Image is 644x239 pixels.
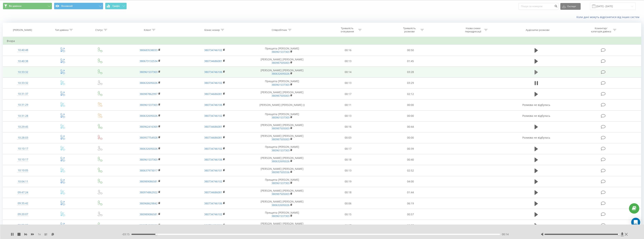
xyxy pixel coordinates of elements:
[140,136,158,139] a: 380957754928
[576,15,641,19] a: Коли дані можуть відрізнятися вiд інших систем
[272,137,290,141] a: 380987505003
[317,56,379,67] td: 00:13
[140,223,158,227] a: 380974862922
[399,27,419,33] div: Тривалість розмови
[7,178,39,185] div: 10:04:11
[7,134,39,141] div: 10:28:03
[272,203,290,207] a: 380632695026
[379,89,441,99] td: 02:12
[140,103,158,107] a: 380961537303
[105,3,127,9] button: Графік
[7,58,39,65] div: 10:40:38
[379,143,441,154] td: 00:39
[379,45,441,56] td: 00:50
[247,89,317,99] td: [PERSON_NAME] [PERSON_NAME]
[247,77,317,88] td: Прищепа [PERSON_NAME]
[140,147,158,150] a: 380632695026
[7,145,39,152] div: 10:10:17
[140,158,158,161] a: 380961537303
[247,45,317,56] td: Прищепа [PERSON_NAME]
[463,27,483,33] div: Назва схеми переадресації
[204,92,222,96] a: 380734686081
[204,180,222,183] a: 380734746102
[337,27,357,33] div: Тривалість очікування
[7,79,39,87] div: 10:33:32
[7,211,39,218] div: 09:20:07
[140,114,158,118] a: 380632695026
[379,132,441,143] td: 00:00
[144,28,151,32] div: Клієнт
[317,198,379,209] td: 00:06
[122,232,131,236] span: - 03:15
[204,125,222,128] a: 380734686081
[140,202,158,205] a: 380968629842
[272,50,290,54] a: 380961537303
[317,132,379,143] td: 00:03
[247,67,317,77] td: [PERSON_NAME] [PERSON_NAME]
[379,77,441,88] td: 03:29
[522,103,550,107] span: Розмова не відбулась
[618,234,620,235] div: Accessibility label
[204,70,222,74] a: 380734746106
[247,220,317,231] td: [PERSON_NAME] [PERSON_NAME]
[379,56,441,67] td: 01:45
[272,170,290,174] a: 380987505556
[140,48,158,52] a: 380683538033
[272,83,290,86] a: 380961537303
[272,127,290,130] a: 380987505003
[204,212,222,216] a: 380734746102
[247,165,317,176] td: [PERSON_NAME] [PERSON_NAME]
[204,114,222,118] a: 380734746102
[204,147,222,150] a: 380734746102
[140,92,158,96] a: 380987862997
[204,202,222,205] a: 380734746106
[204,223,222,227] a: 380734686081
[272,61,290,64] a: 380987505003
[247,154,317,165] td: [PERSON_NAME] [PERSON_NAME]
[38,232,41,236] span: 1 x
[140,212,158,216] a: 380989086581
[379,67,441,77] td: 03:28
[7,46,39,54] div: 10:40:48
[317,187,379,198] td: 00:18
[379,165,441,176] td: 02:52
[7,123,39,131] div: 10:29:45
[7,101,39,108] div: 10:31:29
[317,220,379,231] td: 00:07
[247,187,317,198] td: [PERSON_NAME] [PERSON_NAME]
[272,192,290,196] a: 380987505003
[204,136,222,139] a: 380734686081
[502,232,509,236] span: 00:14
[7,167,39,174] div: 10:10:05
[272,116,290,119] a: 380961537303
[140,180,158,183] a: 380989086581
[272,159,290,163] a: 380632695026
[631,218,640,227] div: Open Intercom Messenger
[247,121,317,132] td: [PERSON_NAME] [PERSON_NAME]
[140,70,158,74] a: 380961537303
[140,125,158,128] a: 380962416369
[204,59,222,63] a: 380734686081
[560,3,581,10] button: Експорт
[155,234,157,235] div: Accessibility label
[317,209,379,220] td: 00:15
[317,89,379,99] td: 00:17
[317,67,379,77] td: 00:14
[55,28,68,32] div: Тип дзвінка
[204,169,222,172] a: 380734746101
[140,81,158,85] a: 380632695026
[204,48,222,52] a: 380734746102
[272,149,290,152] a: 380961537303
[379,220,441,231] td: 00:35
[112,5,120,7] span: Графік
[247,198,317,209] td: [PERSON_NAME] [PERSON_NAME]
[272,94,290,97] a: 380987505003
[204,81,222,85] a: 380734746102
[13,28,32,32] div: [PERSON_NAME]
[7,200,39,207] div: 09:35:42
[7,90,39,98] div: 10:31:37
[272,181,290,185] a: 380961537303
[3,37,641,45] td: Вчора
[7,156,39,163] div: 10:10:17
[9,5,21,8] span: Всі дзвінки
